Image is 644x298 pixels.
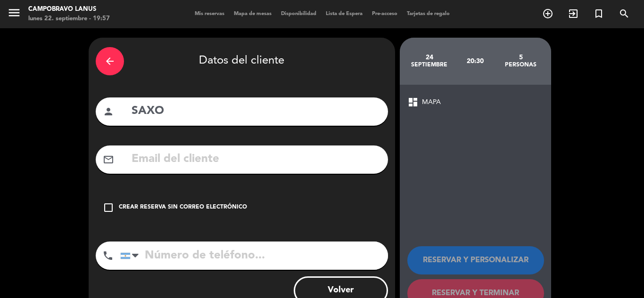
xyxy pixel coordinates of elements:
[568,8,579,19] i: exit_to_app
[619,8,630,19] i: search
[131,102,381,121] input: Nombre del cliente
[367,11,402,16] span: Pre-acceso
[102,250,114,261] i: phone
[422,97,441,108] span: MAPA
[498,61,544,69] div: personas
[104,56,116,67] i: arrow_back
[407,97,419,108] span: dashboard
[593,8,604,19] i: turned_in_not
[96,45,388,78] div: Datos del cliente
[7,6,21,20] i: menu
[402,11,454,16] span: Tarjetas de regalo
[407,61,453,69] div: septiembre
[276,11,321,16] span: Disponibilidad
[407,246,544,274] button: RESERVAR Y PERSONALIZAR
[190,11,229,16] span: Mis reservas
[103,106,114,117] i: person
[28,5,110,14] div: CAMPOBRAVO Lanus
[407,54,453,61] div: 24
[103,154,114,165] i: mail_outline
[7,6,21,23] button: menu
[28,14,110,24] div: lunes 22. septiembre - 19:57
[452,45,498,78] div: 20:30
[119,203,247,212] div: Crear reserva sin correo electrónico
[103,202,114,213] i: check_box_outline_blank
[498,54,544,61] div: 5
[131,150,381,169] input: Email del cliente
[229,11,276,16] span: Mapa de mesas
[121,242,142,269] div: Argentina: +54
[120,242,388,270] input: Número de teléfono...
[542,8,553,19] i: add_circle_outline
[321,11,367,16] span: Lista de Espera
